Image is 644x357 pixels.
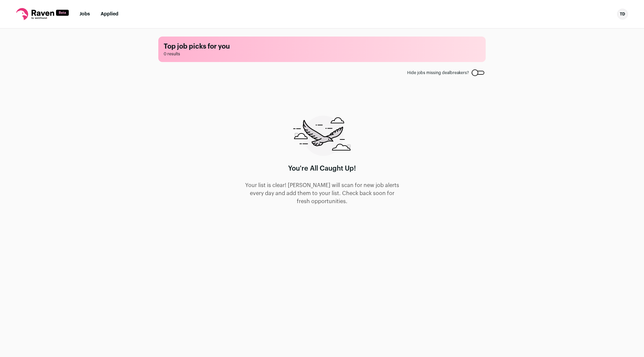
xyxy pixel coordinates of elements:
[288,164,356,173] h1: You're All Caught Up!
[79,12,90,16] a: Jobs
[617,9,628,19] div: TD
[244,181,400,205] p: Your list is clear! [PERSON_NAME] will scan for new job alerts every day and add them to your lis...
[617,9,628,19] button: Open dropdown
[293,116,351,156] img: raven-searching-graphic-988e480d85f2d7ca07d77cea61a0e572c166f105263382683f1c6e04060d3bee.png
[164,51,480,57] span: 0 results
[101,12,118,16] a: Applied
[407,70,469,75] span: Hide jobs missing dealbreakers?
[164,42,480,51] h1: Top job picks for you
